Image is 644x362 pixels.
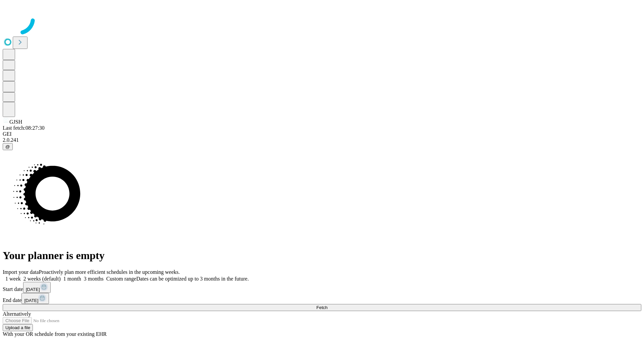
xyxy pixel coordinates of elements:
[106,276,136,282] span: Custom range
[3,304,641,311] button: Fetch
[3,143,13,150] button: @
[84,276,104,282] span: 3 months
[5,144,10,149] span: @
[3,331,107,337] span: With your OR schedule from your existing EHR
[24,298,38,303] span: [DATE]
[23,282,51,293] button: [DATE]
[3,131,641,137] div: GEI
[26,287,40,292] span: [DATE]
[21,293,49,304] button: [DATE]
[3,293,641,304] div: End date
[9,119,22,125] span: GJSH
[5,276,21,282] span: 1 week
[3,282,641,293] div: Start date
[39,269,180,275] span: Proactively plan more efficient schedules in the upcoming weeks.
[3,269,39,275] span: Import your data
[3,324,33,331] button: Upload a file
[136,276,249,282] span: Dates can be optimized up to 3 months in the future.
[3,125,45,131] span: Last fetch: 08:27:30
[3,249,641,262] h1: Your planner is empty
[63,276,81,282] span: 1 month
[316,305,327,310] span: Fetch
[23,276,61,282] span: 2 weeks (default)
[3,311,31,317] span: Alternatively
[3,137,641,143] div: 2.0.241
